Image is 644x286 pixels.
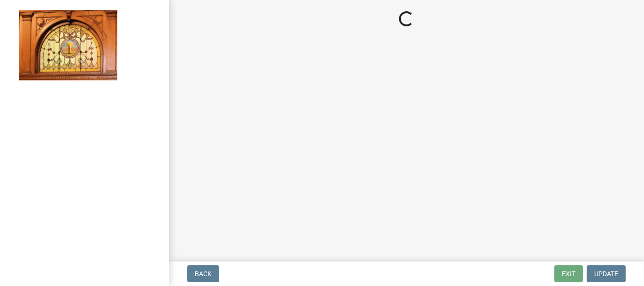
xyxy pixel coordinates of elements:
button: Back [187,265,219,282]
span: Back [195,270,212,278]
button: Exit [554,265,583,282]
img: Jasper County, Indiana [19,10,117,80]
button: Update [587,265,626,282]
span: Update [594,270,618,278]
